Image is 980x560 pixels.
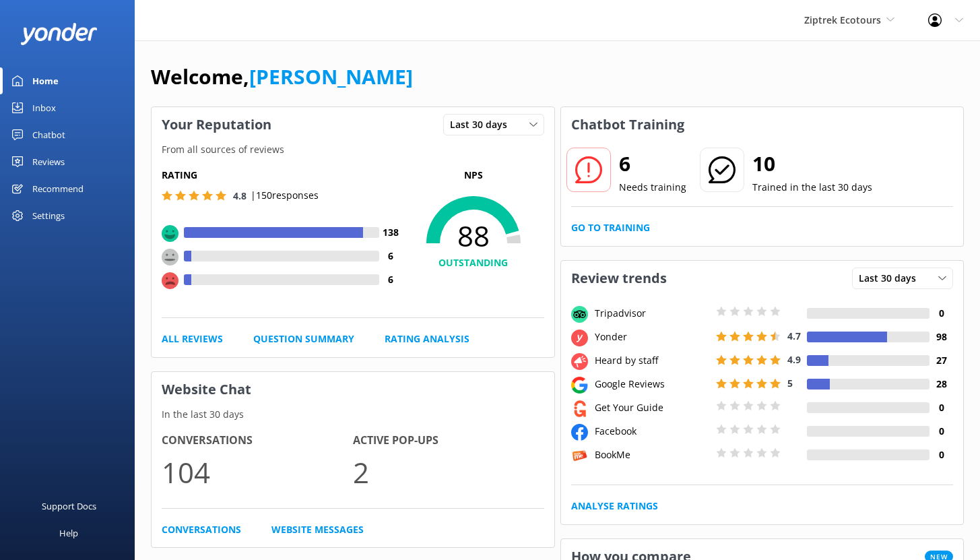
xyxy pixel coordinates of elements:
h4: 98 [929,330,953,344]
div: Settings [32,202,65,229]
p: 2 [353,449,544,495]
a: Go to Training [571,220,650,235]
h4: 0 [929,400,953,415]
h2: 10 [752,148,872,180]
span: Last 30 days [859,271,924,286]
div: Heard by staff [591,353,713,368]
div: Reviews [32,148,65,175]
h4: 0 [929,306,953,321]
h5: Rating [162,168,403,183]
a: Question Summary [253,332,354,346]
a: [PERSON_NAME] [249,63,413,90]
div: Google Reviews [591,377,713,392]
div: Chatbot [32,121,65,148]
p: NPS [403,168,544,183]
div: Home [32,67,59,94]
a: Rating Analysis [385,332,469,346]
h4: Active Pop-ups [353,432,544,449]
div: Get Your Guide [591,400,713,415]
span: Ziptrek Ecotours [804,13,881,26]
p: | 150 responses [251,188,319,203]
div: Inbox [32,94,56,121]
span: 5 [787,377,793,390]
h4: 27 [929,353,953,368]
p: Needs training [619,180,686,195]
div: BookMe [591,447,713,462]
h3: Chatbot Training [561,107,694,142]
div: Help [59,520,78,547]
h3: Website Chat [152,372,554,407]
p: Trained in the last 30 days [752,180,872,195]
span: 4.9 [787,353,801,366]
a: Analyse Ratings [571,499,658,514]
p: In the last 30 days [152,407,554,422]
h4: 0 [929,424,953,439]
div: Support Docs [42,493,96,520]
img: yonder-white-logo.png [20,23,98,45]
h4: OUTSTANDING [403,255,544,270]
span: 88 [403,219,544,253]
div: Facebook [591,424,713,439]
h3: Review trends [561,261,677,296]
h4: 138 [379,225,403,240]
a: All Reviews [162,332,223,346]
span: 4.8 [233,189,247,202]
h4: Conversations [162,432,353,449]
p: 104 [162,449,353,495]
h1: Welcome, [151,61,413,93]
h4: 6 [379,249,403,263]
span: 4.7 [787,330,801,342]
h4: 28 [929,377,953,392]
h3: Your Reputation [152,107,282,142]
div: Recommend [32,175,84,202]
h4: 6 [379,272,403,287]
div: Yonder [591,330,713,344]
p: From all sources of reviews [152,142,554,157]
h4: 0 [929,447,953,462]
div: Tripadvisor [591,306,713,321]
span: Last 30 days [450,117,515,132]
a: Website Messages [271,522,364,537]
a: Conversations [162,522,241,537]
h2: 6 [619,148,686,180]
